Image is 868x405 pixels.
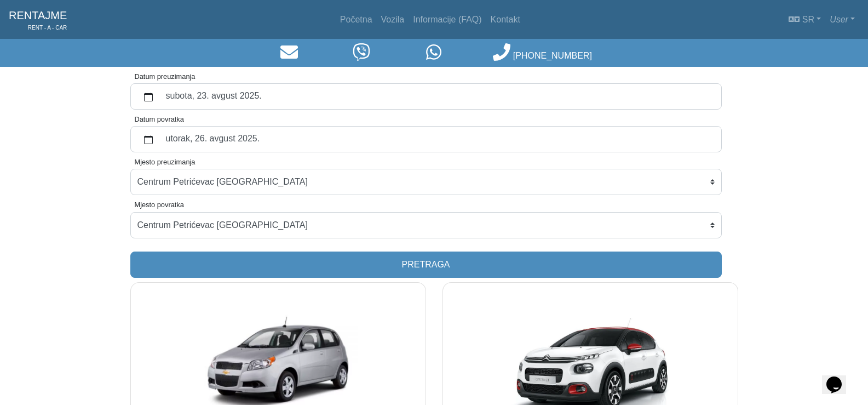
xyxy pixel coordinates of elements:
[486,9,525,31] a: Kontakt
[159,87,715,106] label: subota, 23. avgust 2025.
[336,9,377,31] a: Početna
[137,129,159,149] button: calendar
[9,4,67,35] a: RENTAJMERENT - A - CAR
[159,129,715,149] label: utorak, 26. avgust 2025.
[513,51,592,60] span: [PHONE_NUMBER]
[822,361,857,394] iframe: chat widget
[825,9,859,31] a: User
[493,51,591,60] a: [PHONE_NUMBER]
[830,15,848,24] em: User
[135,114,184,124] label: Datum povratka
[377,9,409,31] a: Vozila
[135,199,184,210] label: Mjesto povratka
[784,9,825,31] a: sr
[135,157,196,167] label: Mjesto preuzimanja
[144,93,153,101] svg: calendar
[144,135,153,144] svg: calendar
[130,252,722,278] button: Pretraga
[9,24,67,32] span: RENT - A - CAR
[802,15,814,24] span: sr
[135,71,196,82] label: Datum preuzimanja
[137,87,159,106] button: calendar
[409,9,486,31] a: Informacije (FAQ)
